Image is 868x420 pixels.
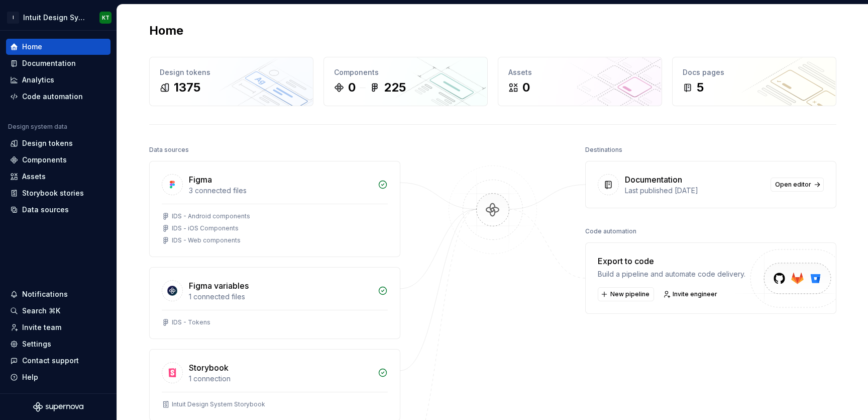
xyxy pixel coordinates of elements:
div: Last published [DATE] [625,186,765,196]
a: Figma variables1 connected filesIDS - Tokens [149,267,400,339]
span: New pipeline [610,290,649,298]
div: Home [22,42,42,52]
div: 0 [522,79,530,96]
div: IDS - Tokens [172,318,210,326]
span: Open editor [775,181,811,189]
button: Notifications [6,286,111,302]
div: Components [334,67,477,77]
a: Figma3 connected filesIDS - Android componentsIDS - iOS ComponentsIDS - Web components [149,161,400,257]
button: IIntuit Design SystemKT [2,7,115,28]
div: Help [22,372,38,382]
div: Storybook stories [22,188,84,198]
a: Design tokens1375 [149,57,313,106]
a: Components [6,152,111,168]
div: Assets [508,67,652,77]
div: Settings [22,339,51,349]
a: Assets0 [498,57,662,106]
a: Open editor [771,178,824,192]
div: Notifications [22,289,68,299]
a: Invite team [6,319,111,335]
div: Invite team [22,322,61,332]
a: Home [6,39,111,55]
div: IDS - iOS Components [172,224,239,232]
div: Intuit Design System [23,13,87,23]
div: Components [22,155,67,165]
div: 3 connected files [189,186,372,196]
div: Docs pages [683,67,826,77]
div: IDS - Web components [172,236,241,244]
div: IDS - Android components [172,212,250,220]
div: Assets [22,172,46,182]
button: Help [6,369,111,385]
div: Design tokens [22,138,73,148]
a: Data sources [6,202,111,218]
div: Data sources [22,205,69,215]
a: Settings [6,336,111,352]
div: Analytics [22,75,54,85]
a: Design tokens [6,135,111,151]
div: Figma variables [189,280,249,292]
div: Contact support [22,356,79,366]
a: Storybook stories [6,185,111,201]
div: Search ⌘K [22,306,60,316]
span: Invite engineer [673,290,717,298]
div: Code automation [585,224,636,238]
div: 1 connected files [189,292,372,302]
div: Code automation [22,92,83,102]
div: Build a pipeline and automate code delivery. [598,269,745,279]
a: Assets [6,169,111,185]
a: Docs pages5 [672,57,836,106]
div: Design system data [8,123,67,131]
div: 0 [348,79,356,96]
div: Documentation [22,58,76,68]
a: Invite engineer [660,287,722,301]
div: I [7,12,19,24]
button: Contact support [6,353,111,369]
div: Design tokens [160,67,303,77]
div: Intuit Design System Storybook [172,400,265,408]
button: Search ⌘K [6,303,111,319]
div: 1 connection [189,374,372,384]
div: Documentation [625,174,682,186]
svg: Supernova Logo [33,402,83,412]
a: Analytics [6,72,111,88]
div: 5 [697,79,704,96]
div: Export to code [598,255,745,267]
div: Destinations [585,143,622,157]
a: Code automation [6,89,111,105]
div: Data sources [149,143,189,157]
button: New pipeline [598,287,654,301]
a: Documentation [6,55,111,71]
a: Components0225 [323,57,488,106]
div: KT [102,14,110,22]
div: 225 [384,79,406,96]
div: 1375 [174,79,200,96]
h2: Home [149,23,183,39]
div: Figma [189,174,212,186]
div: Storybook [189,362,229,374]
